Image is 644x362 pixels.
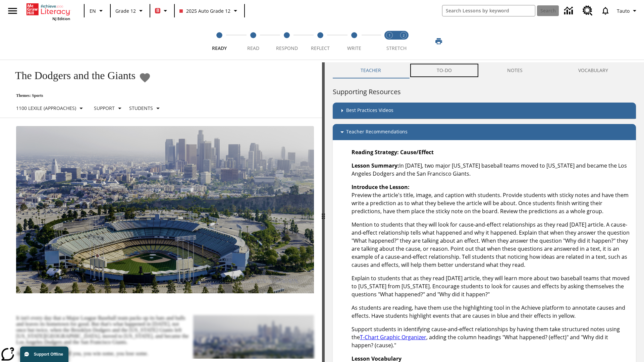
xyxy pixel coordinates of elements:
span: Support Offline [34,352,63,357]
p: Teacher Recommendations [346,128,408,136]
button: Stretch Respond step 2 of 2 [394,23,413,60]
button: Select Student [126,102,165,114]
button: Language: EN, Select a language [87,5,108,17]
button: Open side menu [3,1,22,21]
strong: Lesson Summary: [352,162,399,169]
h6: Supporting Resources [333,86,636,97]
button: Support Offline [20,347,68,362]
button: Ready step 1 of 5 [200,23,239,60]
button: Write step 5 of 5 [335,23,374,60]
input: search field [442,5,535,16]
button: Select Lexile, 1100 Lexile (Approaches) [13,102,88,114]
div: Best Practices Videos [333,103,636,119]
a: Resource Center, Will open in new tab [579,2,597,20]
button: Print [428,35,449,47]
strong: Introduce the Lesson: [352,183,410,191]
span: Tauto [617,7,630,14]
button: Scaffolds, Support [91,102,126,114]
span: NJ Edition [52,16,70,21]
span: Write [347,45,361,51]
div: activity [325,62,644,362]
span: Grade 12 [115,7,136,14]
button: Add to Favorites - The Dodgers and the Giants [139,72,151,83]
div: Press Enter or Spacebar and then press right and left arrow keys to move the slider [322,62,325,362]
button: Respond step 3 of 5 [267,23,306,60]
strong: Reading Strategy: [352,148,399,156]
p: Support [94,105,115,112]
p: Preview the article's title, image, and caption with students. Provide students with sticky notes... [352,183,631,215]
button: Read step 2 of 5 [233,23,272,60]
p: Support students in identifying cause-and-effect relationships by having them take structured not... [352,325,631,349]
button: Stretch Read step 1 of 2 [380,23,399,60]
button: Teacher [333,62,409,78]
p: Students [129,105,153,112]
span: 2025 Auto Grade 12 [179,7,230,14]
a: Data Center [560,2,579,20]
a: T-Chart Graphic Organizer [360,334,426,341]
p: Explain to students that as they read [DATE] article, they will learn more about two baseball tea... [352,274,631,298]
button: Boost Class color is red. Change class color [152,5,172,17]
div: Home [26,2,70,21]
button: Reflect step 4 of 5 [301,23,340,60]
p: In [DATE], two major [US_STATE] baseball teams moved to [US_STATE] and became the Los Angeles Dod... [352,162,631,178]
span: B [156,6,159,15]
a: Notifications [597,2,614,19]
button: TO-DO [409,62,480,78]
span: Read [247,45,259,51]
button: Profile/Settings [614,5,641,17]
div: Instructional Panel Tabs [333,62,636,78]
p: Mention to students that they will look for cause-and-effect relationships as they read [DATE] ar... [352,221,631,269]
span: EN [90,7,96,14]
h1: The Dodgers and the Giants [8,69,136,82]
p: As students are reading, have them use the highlighting tool in the Achieve platform to annotate ... [352,304,631,320]
p: Themes: Sports [8,93,165,98]
text: 1 [389,33,390,38]
span: Reflect [311,45,330,51]
button: Class: 2025 Auto Grade 12, Select your class [177,5,242,17]
strong: Cause/Effect [400,148,434,156]
span: Respond [276,45,298,51]
button: NOTES [480,62,551,78]
text: 2 [403,33,405,38]
img: Dodgers stadium. [16,126,314,294]
div: Teacher Recommendations [333,124,636,140]
p: Best Practices Videos [346,107,393,115]
button: VOCABULARY [550,62,636,78]
span: STRETCH [386,45,407,51]
span: Ready [212,45,227,51]
p: 1100 Lexile (Approaches) [16,105,76,112]
button: Grade: Grade 12, Select a grade [113,5,148,17]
